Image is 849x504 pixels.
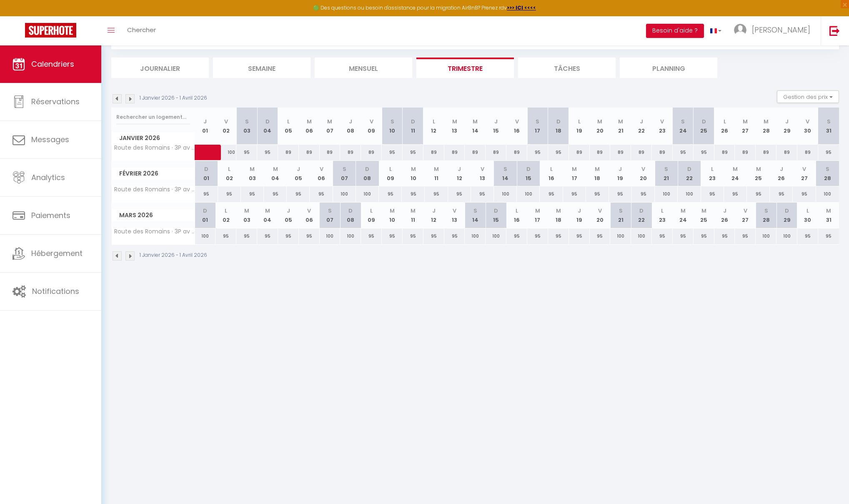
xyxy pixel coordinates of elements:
th: 27 [735,108,756,145]
div: 89 [569,145,590,160]
div: 95 [195,186,218,202]
th: 16 [540,161,563,186]
th: 05 [287,161,310,186]
abbr: J [297,165,300,173]
abbr: S [391,118,394,125]
div: 95 [299,228,320,244]
div: 89 [486,145,506,160]
abbr: D [639,207,644,215]
li: Journalier [111,58,209,78]
th: 14 [465,108,486,145]
th: 02 [218,161,241,186]
abbr: M [273,165,278,173]
abbr: V [320,165,323,173]
div: 89 [444,145,465,160]
abbr: V [370,118,373,125]
button: Gestion des prix [777,90,839,103]
th: 08 [356,161,379,186]
abbr: L [287,118,290,125]
th: 04 [264,161,287,186]
th: 09 [361,108,382,145]
div: 100 [776,228,797,244]
th: 01 [195,203,216,228]
th: 19 [609,161,632,186]
abbr: M [595,165,600,173]
div: 100 [678,186,701,202]
th: 14 [465,203,486,228]
th: 06 [299,108,320,145]
th: 31 [818,108,839,145]
th: 06 [310,161,333,186]
abbr: S [343,165,346,173]
div: 95 [793,186,816,202]
div: 89 [590,145,611,160]
div: 100 [494,186,517,202]
th: 18 [548,108,569,145]
div: 95 [527,228,548,244]
li: Tâches [518,58,616,78]
th: 03 [236,108,257,145]
img: Super Booking [25,23,76,38]
div: 89 [756,145,776,160]
abbr: S [764,207,768,215]
abbr: D [348,207,353,215]
abbr: J [458,165,461,173]
div: 100 [816,186,839,202]
div: 95 [264,186,287,202]
button: Besoin d'aide ? [646,24,704,38]
span: Février 2026 [112,168,195,180]
abbr: M [756,165,761,173]
div: 95 [747,186,770,202]
span: Paiements [31,210,70,221]
th: 25 [694,203,714,228]
div: 95 [609,186,632,202]
abbr: D [494,207,498,215]
div: 95 [563,186,586,202]
th: 21 [655,161,678,186]
abbr: J [780,165,783,173]
abbr: S [328,207,332,215]
abbr: D [526,165,531,173]
div: 95 [402,186,425,202]
abbr: J [203,118,207,125]
div: 95 [278,228,299,244]
th: 12 [423,203,444,228]
th: 29 [776,203,797,228]
th: 13 [444,108,465,145]
abbr: D [687,165,691,173]
th: 06 [299,203,320,228]
div: 95 [425,186,448,202]
th: 23 [701,161,724,186]
abbr: V [453,207,456,215]
div: 95 [701,186,724,202]
div: 95 [673,145,694,160]
th: 26 [714,108,735,145]
abbr: L [724,118,726,125]
abbr: M [452,118,457,125]
abbr: M [597,118,602,125]
th: 13 [444,203,465,228]
abbr: M [473,118,478,125]
th: 12 [423,108,444,145]
a: ... [PERSON_NAME] [728,16,821,45]
li: Mensuel [315,58,412,78]
div: 95 [361,228,382,244]
span: Route des Romains · 3P av parking au calme et proche du centre [113,186,196,193]
p: 1 Janvier 2026 - 1 Avril 2026 [140,94,207,102]
span: Réservations [31,96,80,107]
span: Route des Romains · 3P av parking au calme et proche du centre [113,228,196,235]
th: 15 [486,203,506,228]
th: 05 [278,203,299,228]
abbr: D [203,207,207,215]
div: 100 [756,228,776,244]
div: 95 [694,145,714,160]
th: 22 [678,161,701,186]
div: 95 [236,228,257,244]
div: 95 [818,228,839,244]
div: 95 [236,145,257,160]
abbr: S [619,207,623,215]
div: 89 [320,145,341,160]
th: 01 [195,161,218,186]
div: 89 [278,145,299,160]
abbr: L [228,165,230,173]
